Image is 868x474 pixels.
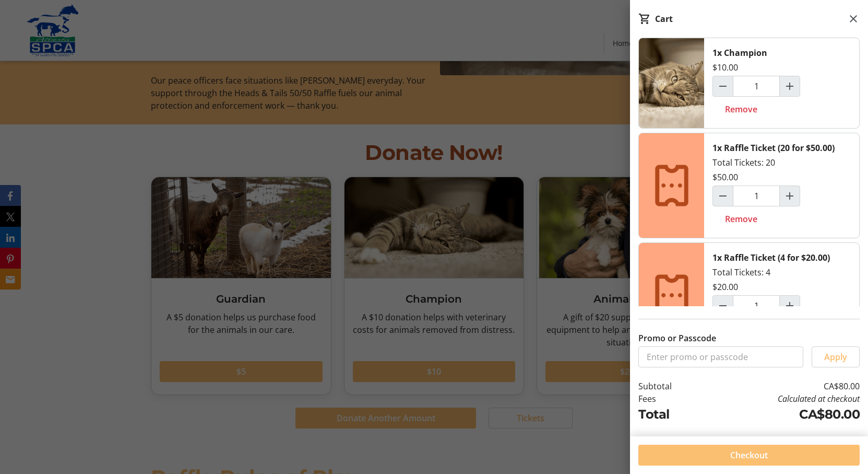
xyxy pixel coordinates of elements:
[712,142,835,154] div: 1x Raffle Ticket (20 for $50.00)
[713,296,733,316] button: Decrement by one
[733,186,780,206] input: Raffle Ticket (20 for $50.00) Quantity
[730,449,768,461] span: Checkout
[725,103,757,115] span: Remove
[713,186,733,206] button: Decrement by one
[712,61,738,74] div: $10.00
[638,332,716,344] label: Promo or Passcode
[712,47,767,59] div: 1x Champion
[712,209,770,229] button: Remove
[638,392,703,405] td: Fees
[703,405,860,424] td: CA$80.00
[812,346,860,367] button: Apply
[712,99,770,120] button: Remove
[780,186,800,206] button: Increment by one
[712,171,738,183] div: $50.00
[638,445,860,466] button: Checkout
[703,380,860,392] td: CA$80.00
[703,392,860,405] td: Calculated at checkout
[780,76,800,96] button: Increment by one
[713,76,733,96] button: Decrement by one
[639,38,704,128] img: Champion
[638,346,803,367] input: Enter promo or passcode
[712,251,830,264] div: 1x Raffle Ticket (4 for $20.00)
[655,13,673,25] div: Cart
[733,295,780,316] input: Raffle Ticket (4 for $20.00) Quantity
[824,351,847,363] span: Apply
[733,76,780,97] input: Champion Quantity
[638,405,703,424] td: Total
[725,213,757,225] span: Remove
[704,243,859,348] div: Total Tickets: 4
[638,380,703,392] td: Subtotal
[712,281,738,293] div: $20.00
[780,296,800,316] button: Increment by one
[704,133,859,238] div: Total Tickets: 20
